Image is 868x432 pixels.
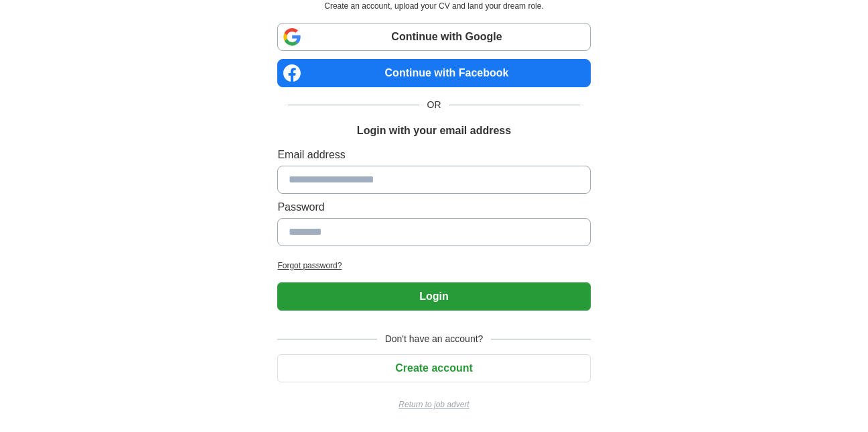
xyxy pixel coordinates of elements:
[277,59,590,87] a: Continue with Facebook
[277,199,590,215] label: Password
[277,398,590,411] a: Return to job advert
[277,147,590,163] label: Email address
[419,98,449,112] span: OR
[277,362,590,374] a: Create account
[377,332,492,346] span: Don't have an account?
[277,282,590,311] button: Login
[357,123,511,139] h1: Login with your email address
[277,354,590,382] button: Create account
[277,23,590,51] a: Continue with Google
[277,260,590,272] a: Forgot password?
